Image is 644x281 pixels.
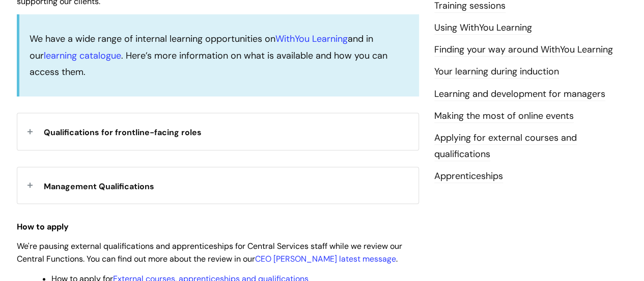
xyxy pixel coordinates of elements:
[434,88,605,101] a: Learning and development for managers
[255,253,396,264] a: CEO [PERSON_NAME] latest message
[434,170,503,183] a: Apprenticeships
[434,110,574,123] a: Making the most of online events
[17,241,402,264] span: We're pausing external qualifications and apprenticeships for Central Services staff while we rev...
[17,221,69,232] strong: How to apply
[30,31,409,80] p: We have a wide range of internal learning opportunities on and in our . Here’s more information o...
[434,65,559,79] a: Your learning during induction
[434,21,532,35] a: Using WithYou Learning
[434,132,577,161] a: Applying for external courses and qualifications
[434,43,613,57] a: Finding your way around WithYou Learning
[275,33,348,45] a: WithYou Learning
[44,49,121,62] a: learning catalogue
[44,181,154,192] span: Management Qualifications
[44,127,202,138] span: Qualifications for frontline-facing roles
